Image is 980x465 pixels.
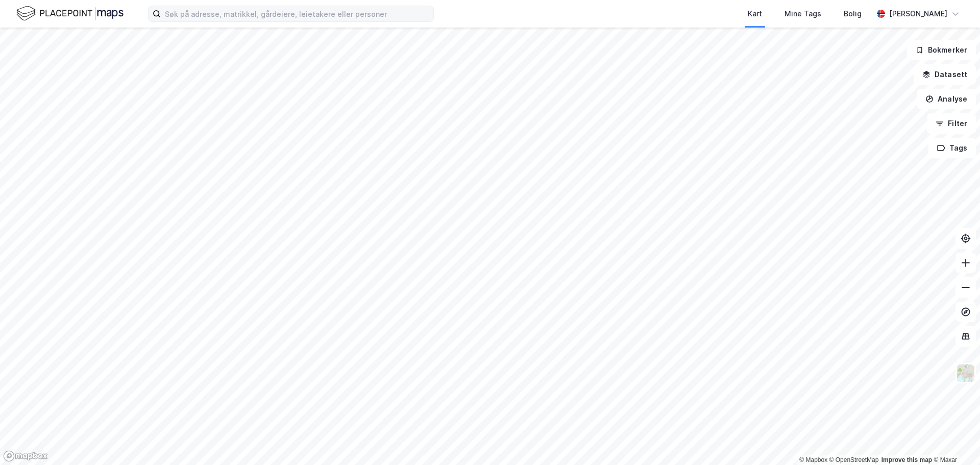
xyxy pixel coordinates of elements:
img: logo.f888ab2527a4732fd821a326f86c7f29.svg [16,5,124,22]
iframe: Chat Widget [929,416,980,465]
div: Mine Tags [785,8,821,20]
div: Kart [748,8,762,20]
div: Bolig [844,8,862,20]
div: [PERSON_NAME] [889,8,947,20]
input: Søk på adresse, matrikkel, gårdeiere, leietakere eller personer [161,6,433,21]
div: Kontrollprogram for chat [929,416,980,465]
